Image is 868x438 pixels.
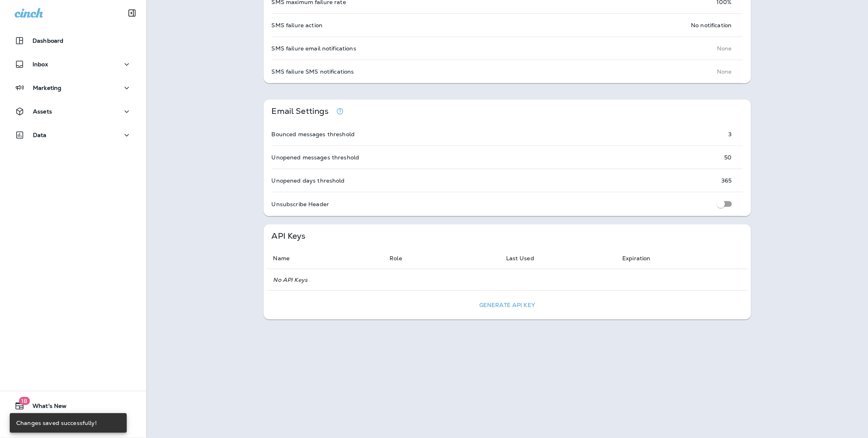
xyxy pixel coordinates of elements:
[717,68,732,75] p: None
[272,201,329,207] p: Unsubscribe Header
[724,154,732,161] p: 50
[8,80,138,96] button: Marketing
[273,276,308,283] em: No API Keys
[467,299,548,312] button: Generate API Key
[272,154,359,161] p: Unopened messages threshold
[8,56,138,72] button: Inbox
[16,416,97,430] div: Changes saved successfully!
[500,248,616,269] th: Last Used
[272,45,356,52] p: SMS failure email notifications
[272,108,329,115] p: Email Settings
[8,127,138,143] button: Data
[616,248,733,269] th: Expiration
[33,132,47,138] p: Data
[33,85,61,91] p: Marketing
[32,61,48,68] p: Inbox
[272,68,354,75] p: SMS failure SMS notifications
[8,398,138,414] button: 18What's New
[383,248,499,269] th: Role
[717,45,732,52] p: None
[32,37,63,44] p: Dashboard
[8,33,138,49] button: Dashboard
[8,103,138,120] button: Assets
[728,131,732,137] p: 3
[24,403,67,412] span: What's New
[272,131,355,137] p: Bounced messages threshold
[121,5,143,21] button: Collapse Sidebar
[721,177,732,184] p: 365
[8,417,138,434] button: Support
[272,22,323,28] p: SMS failure action
[33,108,52,115] p: Assets
[19,397,30,405] span: 18
[691,22,732,28] p: No notification
[272,233,306,240] p: API Keys
[272,177,345,184] p: Unopened days threshold
[267,248,383,269] th: Name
